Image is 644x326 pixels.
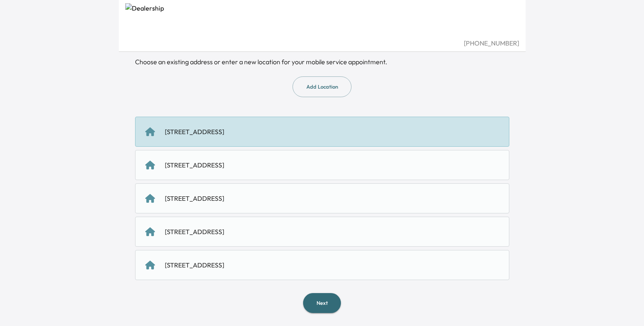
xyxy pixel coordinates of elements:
[135,57,509,67] div: Choose an existing address or enter a new location for your mobile service appointment.
[165,127,224,137] div: [STREET_ADDRESS]
[125,38,519,48] div: [PHONE_NUMBER]
[165,227,224,237] div: [STREET_ADDRESS]
[303,293,341,313] button: Next
[165,260,224,270] div: [STREET_ADDRESS]
[165,193,224,203] div: [STREET_ADDRESS]
[125,3,519,38] img: Dealership
[165,160,224,170] div: [STREET_ADDRESS]
[293,76,351,97] button: Add Location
